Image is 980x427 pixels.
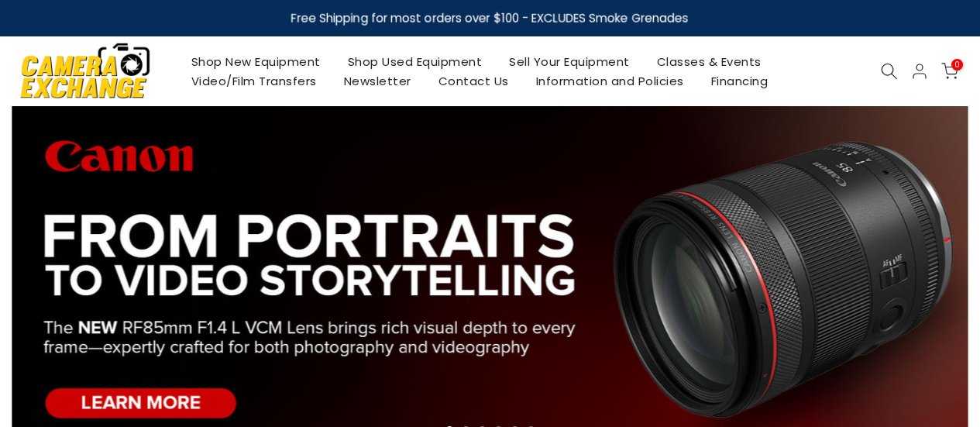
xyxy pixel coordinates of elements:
[291,10,689,26] strong: Free Shipping for most orders over $100 - EXCLUDES Smoke Grenades
[522,71,697,91] a: Information and Policies
[425,71,522,91] a: Contact Us
[330,71,425,91] a: Newsletter
[697,71,782,91] a: Financing
[951,59,963,71] span: 0
[177,71,330,91] a: Video/Film Transfers
[177,52,334,71] a: Shop New Equipment
[496,52,644,71] a: Sell Your Equipment
[643,52,775,71] a: Classes & Events
[941,63,958,80] a: 0
[334,52,496,71] a: Shop Used Equipment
